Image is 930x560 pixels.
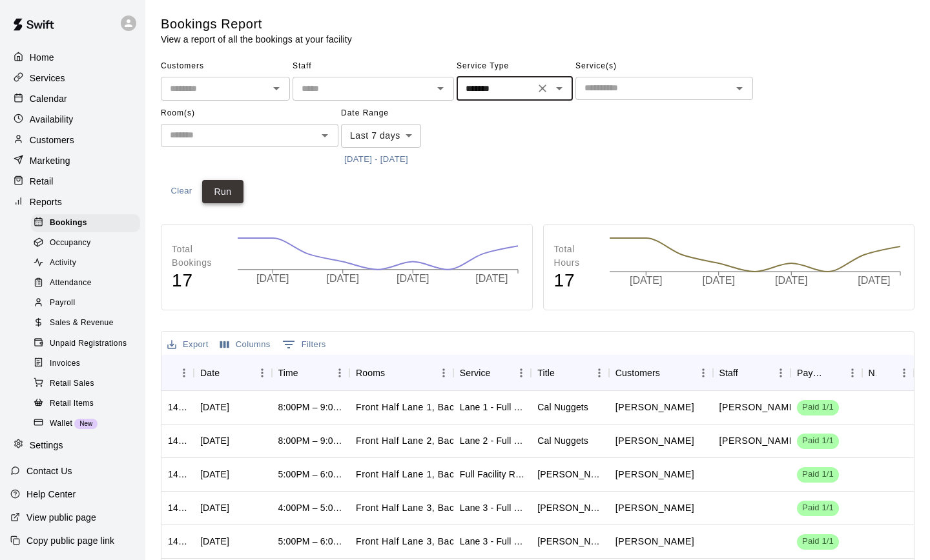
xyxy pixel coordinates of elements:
a: WalletNew [31,414,145,434]
tspan: [DATE] [397,273,429,284]
p: Front Half Lane 3, Back Half Lane 3 [356,501,512,515]
p: Colin Chapman [615,535,694,548]
div: Last 7 days [341,124,421,148]
div: Unpaid Registrations [31,335,140,353]
span: Service(s) [575,56,753,77]
p: Marketing [30,154,70,167]
p: Total Bookings [172,243,224,270]
tspan: [DATE] [630,275,662,286]
button: Open [431,79,449,97]
button: [DATE] - [DATE] [341,150,411,170]
a: Settings [10,435,135,455]
button: Sort [660,364,678,382]
button: Menu [434,363,453,383]
button: Sort [738,364,756,382]
div: Bookings [31,214,140,232]
div: Date [194,355,272,391]
div: Full Facility Rental [460,468,525,481]
div: Customers [609,355,713,391]
p: Contact Us [26,465,72,477]
a: Services [10,68,135,88]
button: Open [316,126,334,145]
div: 1428799 [168,501,187,514]
a: Customers [10,130,135,150]
div: Fri, Sep 19, 2025 [200,434,229,447]
p: Johnny Leung [615,468,694,481]
a: Attendance [31,274,145,294]
a: Reports [10,192,135,212]
div: Occupancy [31,234,140,252]
button: Menu [330,363,349,383]
p: Declan Cohen [615,501,694,515]
div: Cal Nuggets [537,401,588,414]
button: Menu [174,363,194,383]
a: Unpaid Registrations [31,334,145,354]
div: Availability [10,110,135,129]
div: Time [272,355,350,391]
div: 4:00PM – 5:00PM [278,501,344,514]
div: Payment [790,355,862,391]
div: 1436062 [168,468,187,481]
div: Fri, Sep 19, 2025 [200,468,229,481]
div: Staff [719,355,738,391]
div: Customers [615,355,660,391]
button: Menu [843,363,862,383]
span: Paid 1/1 [797,435,839,447]
span: Wallet [50,417,72,430]
button: Export [164,335,212,355]
p: Calendar [30,92,67,105]
button: Menu [253,363,272,383]
p: Customers [30,134,74,146]
div: Rooms [349,355,453,391]
div: 8:00PM – 9:00PM [278,401,344,414]
a: Retail Items [31,394,145,414]
tspan: [DATE] [702,275,734,286]
span: Paid 1/1 [797,502,839,514]
span: Sales & Revenue [50,317,114,330]
h4: 17 [554,270,596,292]
a: Occupancy [31,233,145,253]
div: 1436711 [168,401,187,414]
span: Retail Sales [50,377,94,390]
span: Paid 1/1 [797,468,839,481]
div: Home [10,48,135,67]
button: Sort [385,364,403,382]
tspan: [DATE] [256,273,289,284]
button: Clear [533,79,552,97]
div: Cal Nuggets [537,434,588,447]
button: Sort [876,364,894,382]
div: Activity [31,254,140,272]
p: Total Hours [554,243,596,270]
div: Johnny Leung [537,468,603,481]
div: Janice Chapman [537,535,603,548]
p: Settings [30,439,63,452]
a: Invoices [31,354,145,374]
button: Sort [555,364,573,382]
span: Retail Items [50,397,94,410]
div: 5:00PM – 6:00PM [278,468,344,481]
p: Copy public page link [26,534,114,547]
p: Lehua Cortez [615,434,694,448]
div: Payment [797,355,824,391]
tspan: [DATE] [475,273,508,284]
p: Reports [30,195,62,208]
button: Menu [771,363,790,383]
div: Staff [713,355,791,391]
button: Menu [590,363,609,383]
span: Paid 1/1 [797,535,839,548]
p: View public page [26,511,96,524]
button: Sort [298,364,316,382]
div: WalletNew [31,415,140,433]
p: Retail [30,175,54,188]
h4: 17 [172,270,224,292]
div: Title [531,355,609,391]
button: Open [267,79,285,97]
button: Select columns [217,335,274,355]
div: Mon, Sep 15, 2025 [200,535,229,548]
a: Marketing [10,151,135,170]
button: Open [550,79,568,97]
a: Sales & Revenue [31,314,145,334]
